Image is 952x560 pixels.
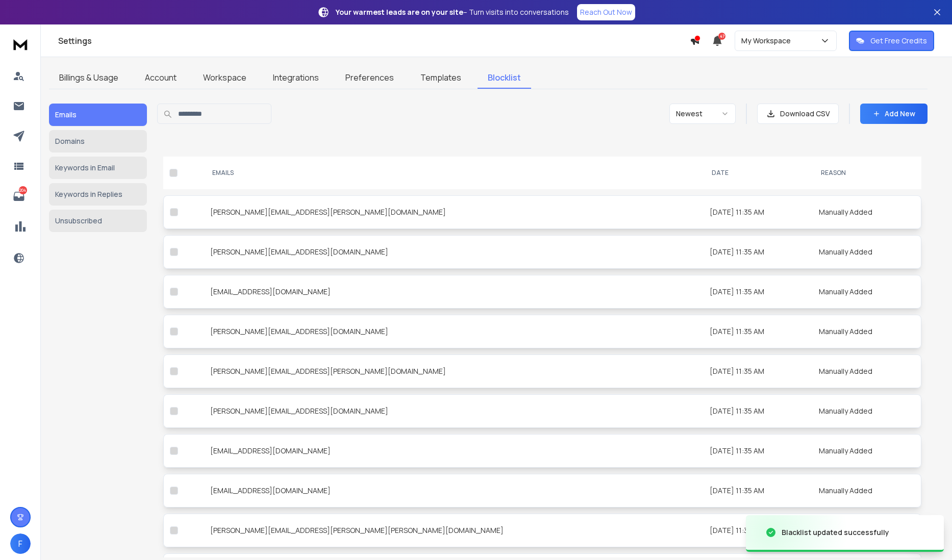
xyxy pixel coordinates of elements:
a: Preferences [335,67,404,89]
td: [PERSON_NAME][EMAIL_ADDRESS][PERSON_NAME][DOMAIN_NAME] [204,195,704,229]
span: 47 [718,33,725,40]
a: Workspace [193,67,257,89]
button: Add New [860,104,928,124]
p: Add New [885,109,915,119]
td: Manually Added [813,235,921,269]
td: [DATE] 11:35 AM [704,235,813,269]
p: Reach Out Now [580,7,632,17]
button: Emails [49,104,147,126]
td: [DATE] 11:35 AM [704,474,813,507]
td: [PERSON_NAME][EMAIL_ADDRESS][DOMAIN_NAME] [204,235,704,269]
p: Get Free Credits [870,36,927,46]
p: – Turn visits into conversations [336,7,569,17]
td: [EMAIL_ADDRESS][DOMAIN_NAME] [204,474,704,507]
td: [EMAIL_ADDRESS][DOMAIN_NAME] [204,434,704,468]
a: Blocklist [478,67,531,89]
button: Newest [669,104,736,124]
td: [PERSON_NAME][EMAIL_ADDRESS][PERSON_NAME][DOMAIN_NAME] [204,354,704,388]
td: [DATE] 11:35 AM [704,195,813,229]
td: [PERSON_NAME][EMAIL_ADDRESS][DOMAIN_NAME] [204,394,704,428]
td: [DATE] 11:35 AM [704,354,813,388]
button: Download CSV [757,104,839,124]
td: [DATE] 11:35 AM [704,434,813,468]
td: [DATE] 11:35 AM [704,275,813,309]
td: [DATE] 11:35 AM [704,394,813,428]
td: Manually Added [813,474,921,507]
td: Manually Added [813,195,921,229]
h1: Settings [58,35,690,47]
td: Manually Added [813,434,921,468]
button: Domains [49,130,147,152]
td: Manually Added [813,354,921,388]
p: My Workspace [741,36,795,46]
a: 204 [9,186,29,207]
a: Templates [410,67,471,89]
th: EMAILS [204,157,704,189]
td: Manually Added [813,315,921,348]
td: [PERSON_NAME][EMAIL_ADDRESS][PERSON_NAME][PERSON_NAME][DOMAIN_NAME] [204,514,704,547]
img: logo [10,35,31,54]
td: [DATE] 11:35 AM [704,315,813,348]
button: F [10,533,31,554]
th: REASON [813,157,921,189]
div: Blacklist updated successfully [782,527,889,538]
td: [PERSON_NAME][EMAIL_ADDRESS][DOMAIN_NAME] [204,315,704,348]
button: Get Free Credits [849,31,934,51]
button: Keywords in Replies [49,183,147,206]
a: Reach Out Now [577,4,635,20]
td: [EMAIL_ADDRESS][DOMAIN_NAME] [204,275,704,309]
button: Unsubscribed [49,210,147,232]
p: 204 [19,186,27,194]
a: Billings & Usage [49,67,129,89]
a: Integrations [263,67,329,89]
td: Manually Added [813,275,921,309]
strong: Your warmest leads are on your site [336,7,463,17]
th: DATE [704,157,813,189]
td: Manually Added [813,394,921,428]
td: [DATE] 11:35 AM [704,514,813,547]
button: Keywords in Email [49,157,147,179]
a: Account [135,67,187,89]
